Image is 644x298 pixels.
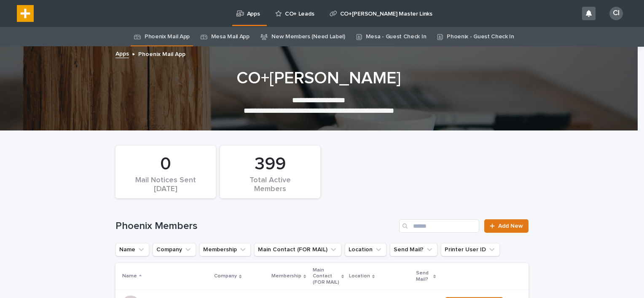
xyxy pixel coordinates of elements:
[115,48,129,58] a: Apps
[199,243,251,256] button: Membership
[234,154,306,175] div: 399
[498,223,523,229] span: Add New
[214,271,237,281] p: Company
[130,176,201,194] div: Mail Notices Sent [DATE]
[122,271,137,281] p: Name
[254,243,341,256] button: Main Contact (FOR MAIL)
[130,154,201,175] div: 0
[234,176,306,194] div: Total Active Members
[366,27,427,47] a: Mesa - Guest Check In
[484,219,529,233] a: Add New
[211,27,250,47] a: Mesa Mail App
[390,243,437,256] button: Send Mail?
[115,220,396,232] h1: Phoenix Members
[115,243,149,256] button: Name
[17,5,34,22] img: EHnPH8K7S9qrZ1tm0B1b
[112,68,525,88] h1: CO+[PERSON_NAME]
[153,243,196,256] button: Company
[345,243,386,256] button: Location
[271,271,301,281] p: Membership
[399,219,479,233] input: Search
[416,269,431,284] p: Send Mail?
[145,27,190,47] a: Phoenix Mail App
[349,271,370,281] p: Location
[447,27,514,47] a: Phoenix - Guest Check In
[271,27,345,47] a: New Members (Need Label)
[313,266,339,287] p: Main Contact (FOR MAIL)
[138,49,185,58] p: Phoenix Mail App
[609,7,623,20] div: CI
[441,243,500,256] button: Printer User ID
